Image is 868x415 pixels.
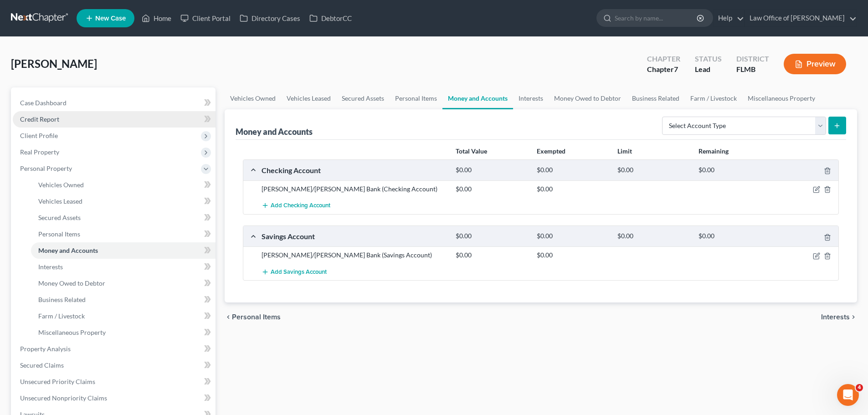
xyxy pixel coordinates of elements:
[31,193,216,210] a: Vehicles Leased
[20,394,107,402] span: Unsecured Nonpriority Claims
[532,232,613,241] div: $0.00
[699,147,729,155] strong: Remaining
[257,251,451,260] div: [PERSON_NAME]/[PERSON_NAME] Bank (Savings Account)
[736,54,769,64] div: District
[20,132,58,139] span: Client Profile
[20,164,72,172] span: Personal Property
[31,226,216,242] a: Personal Items
[38,246,98,254] span: Money and Accounts
[38,312,85,320] span: Farm / Livestock
[262,263,327,280] button: Add Savings Account
[257,184,451,194] div: [PERSON_NAME]/[PERSON_NAME] Bank (Checking Account)
[38,181,84,189] span: Vehicles Owned
[742,87,821,109] a: Miscellaneous Property
[336,87,390,109] a: Secured Assets
[38,214,81,221] span: Secured Assets
[784,54,846,74] button: Preview
[549,87,627,109] a: Money Owed to Debtor
[850,313,857,321] i: chevron_right
[695,54,722,64] div: Status
[38,279,105,287] span: Money Owed to Debtor
[532,251,613,260] div: $0.00
[31,259,216,275] a: Interests
[856,384,863,391] span: 4
[31,324,216,341] a: Miscellaneous Property
[532,184,613,194] div: $0.00
[257,231,451,241] div: Savings Account
[31,275,216,292] a: Money Owed to Debtor
[745,10,857,26] a: Law Office of [PERSON_NAME]
[714,10,744,26] a: Help
[257,165,451,175] div: Checking Account
[20,148,59,156] span: Real Property
[11,57,97,70] span: [PERSON_NAME]
[13,374,216,390] a: Unsecured Priority Claims
[821,313,850,321] span: Interests
[38,328,106,336] span: Miscellaneous Property
[232,313,281,321] span: Personal Items
[13,95,216,111] a: Case Dashboard
[20,115,59,123] span: Credit Report
[176,10,235,26] a: Client Portal
[225,87,281,109] a: Vehicles Owned
[736,64,769,75] div: FLMB
[451,251,532,260] div: $0.00
[38,230,80,238] span: Personal Items
[38,197,82,205] span: Vehicles Leased
[451,232,532,241] div: $0.00
[20,345,71,353] span: Property Analysis
[13,341,216,357] a: Property Analysis
[137,10,176,26] a: Home
[305,10,356,26] a: DebtorCC
[451,184,532,194] div: $0.00
[31,242,216,259] a: Money and Accounts
[685,87,742,109] a: Farm / Livestock
[20,361,64,369] span: Secured Claims
[13,111,216,128] a: Credit Report
[837,384,859,406] iframe: Intercom live chat
[695,64,722,75] div: Lead
[38,263,63,271] span: Interests
[281,87,336,109] a: Vehicles Leased
[647,64,680,75] div: Chapter
[451,166,532,174] div: $0.00
[13,357,216,374] a: Secured Claims
[236,126,313,137] div: Money and Accounts
[694,232,775,241] div: $0.00
[225,313,232,321] i: chevron_left
[31,292,216,308] a: Business Related
[95,15,126,22] span: New Case
[456,147,487,155] strong: Total Value
[13,390,216,406] a: Unsecured Nonpriority Claims
[271,268,327,276] span: Add Savings Account
[532,166,613,174] div: $0.00
[20,99,67,107] span: Case Dashboard
[31,210,216,226] a: Secured Assets
[513,87,549,109] a: Interests
[31,177,216,193] a: Vehicles Owned
[613,232,693,241] div: $0.00
[271,202,330,210] span: Add Checking Account
[613,166,693,174] div: $0.00
[235,10,305,26] a: Directory Cases
[615,10,698,26] input: Search by name...
[537,147,565,155] strong: Exempted
[38,296,86,303] span: Business Related
[262,197,330,214] button: Add Checking Account
[442,87,513,109] a: Money and Accounts
[617,147,632,155] strong: Limit
[627,87,685,109] a: Business Related
[821,313,857,321] button: Interests chevron_right
[647,54,680,64] div: Chapter
[694,166,775,174] div: $0.00
[674,65,678,73] span: 7
[20,378,95,385] span: Unsecured Priority Claims
[225,313,281,321] button: chevron_left Personal Items
[31,308,216,324] a: Farm / Livestock
[390,87,442,109] a: Personal Items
